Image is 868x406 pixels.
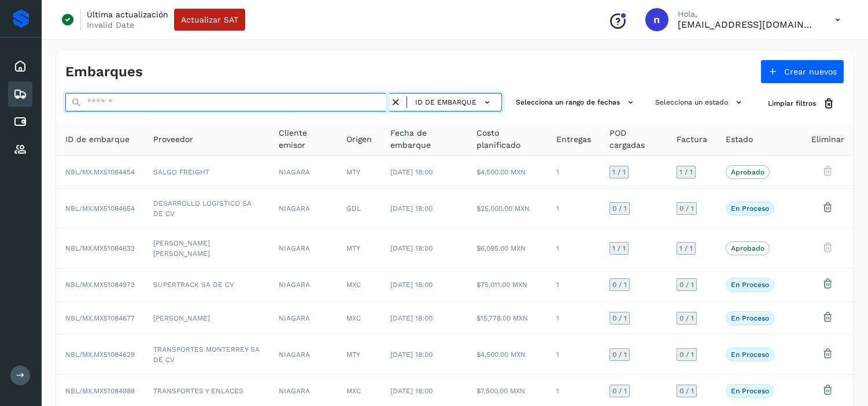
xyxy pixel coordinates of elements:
td: $25,000.00 MXN [467,189,547,229]
span: ID de embarque [65,133,130,146]
p: Aprobado [731,244,764,252]
p: En proceso [731,204,769,213]
button: Actualizar SAT [174,9,245,31]
span: [DATE] 18:00 [390,351,433,359]
td: [PERSON_NAME] [144,302,269,335]
td: NIAGARA [269,229,337,269]
p: En proceso [731,351,769,359]
span: Cliente emisor [279,127,328,151]
td: SALGO FREIGHT [144,156,269,189]
span: NBL/MX.MX51084988 [65,387,135,395]
button: ID de embarque [412,94,497,111]
span: 1 / 1 [679,245,693,252]
td: MXC [337,269,381,301]
span: Origen [346,133,372,146]
button: Selecciona un estado [651,93,749,112]
span: [DATE] 18:00 [390,314,433,322]
span: NBL/MX.MX51084454 [65,168,135,176]
span: [DATE] 18:00 [390,204,433,213]
p: Invalid Date [87,20,134,30]
span: POD cargadas [610,127,658,151]
p: En proceso [731,281,769,289]
td: $4,500.00 MXN [467,335,547,375]
p: Aprobado [731,168,764,176]
div: Embarques [8,81,32,107]
span: 0 / 1 [612,205,627,212]
span: 0 / 1 [679,205,694,212]
p: En proceso [731,314,769,322]
td: GDL [337,189,381,229]
td: $15,778.00 MXN [467,302,547,335]
span: Limpiar filtros [768,98,816,109]
span: NBL/MX.MX51084633 [65,244,135,252]
td: NIAGARA [269,189,337,229]
div: Proveedores [8,137,32,162]
span: [DATE] 18:00 [390,281,433,289]
span: Entregas [556,133,591,146]
span: NBL/MX.MX51084654 [65,204,135,213]
span: 1 / 1 [679,169,693,176]
span: Fecha de embarque [390,127,457,151]
div: Inicio [8,54,32,79]
td: NIAGARA [269,156,337,189]
td: TRANSPORTES MONTERREY SA DE CV [144,335,269,375]
span: 0 / 1 [679,315,694,322]
span: Crear nuevos [784,68,837,76]
td: 1 [547,156,600,189]
td: 1 [547,189,600,229]
p: Hola, [678,9,817,19]
td: $75,011.00 MXN [467,269,547,301]
span: 0 / 1 [679,388,694,394]
td: NIAGARA [269,335,337,375]
p: En proceso [731,387,769,395]
p: niagara+prod@solvento.mx [678,19,817,30]
td: 1 [547,269,600,301]
td: NIAGARA [269,269,337,301]
span: Actualizar SAT [181,16,238,24]
span: 1 / 1 [612,169,626,176]
td: NIAGARA [269,302,337,335]
span: NBL/MX.MX51084973 [65,281,135,289]
h4: Embarques [65,64,143,80]
td: 1 [547,302,600,335]
td: MTY [337,335,381,375]
span: Proveedor [153,133,193,146]
span: 0 / 1 [679,281,694,288]
button: Limpiar filtros [759,93,844,114]
td: DESARROLLO LOGISTICO SA DE CV [144,189,269,229]
span: [DATE] 18:00 [390,387,433,395]
div: Cuentas por pagar [8,109,32,135]
span: [DATE] 18:00 [390,168,433,176]
span: NBL/MX.MX51084629 [65,351,135,359]
span: Eliminar [811,133,844,146]
span: Factura [677,133,707,146]
span: ID de embarque [415,97,477,107]
span: 0 / 1 [679,351,694,358]
span: 1 / 1 [612,245,626,252]
span: Costo planificado [477,127,538,151]
span: 0 / 1 [612,388,627,394]
td: MXC [337,302,381,335]
span: 0 / 1 [612,351,627,358]
td: [PERSON_NAME] [PERSON_NAME] [144,229,269,269]
span: Estado [726,133,753,146]
span: 0 / 1 [612,281,627,288]
span: NBL/MX.MX51084677 [65,314,135,322]
td: MTY [337,156,381,189]
td: 1 [547,229,600,269]
span: [DATE] 18:00 [390,244,433,252]
button: Selecciona un rango de fechas [511,93,641,112]
td: $4,500.00 MXN [467,156,547,189]
button: Crear nuevos [760,59,844,84]
td: MTY [337,229,381,269]
td: SUPERTRACK SA DE CV [144,269,269,301]
span: 0 / 1 [612,315,627,322]
p: Última actualización [87,9,168,20]
td: $6,095.00 MXN [467,229,547,269]
td: 1 [547,335,600,375]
